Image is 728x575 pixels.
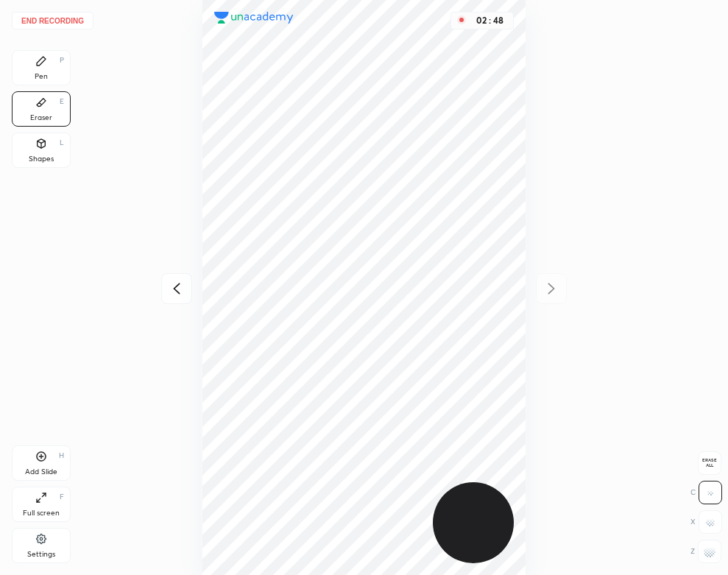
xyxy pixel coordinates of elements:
[690,481,722,504] div: C
[35,73,48,80] div: Pen
[25,468,57,476] div: Add Slide
[27,551,55,558] div: Settings
[690,540,721,563] div: Z
[60,98,64,105] div: E
[699,458,721,468] span: Erase all
[29,155,54,163] div: Shapes
[12,12,93,29] button: End recording
[59,452,64,459] div: H
[60,57,64,64] div: P
[214,12,294,24] img: logo.38c385cc.svg
[60,493,64,501] div: F
[690,510,722,534] div: X
[60,139,64,147] div: L
[472,15,507,26] div: 02 : 48
[23,509,60,517] div: Full screen
[30,114,52,121] div: Eraser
